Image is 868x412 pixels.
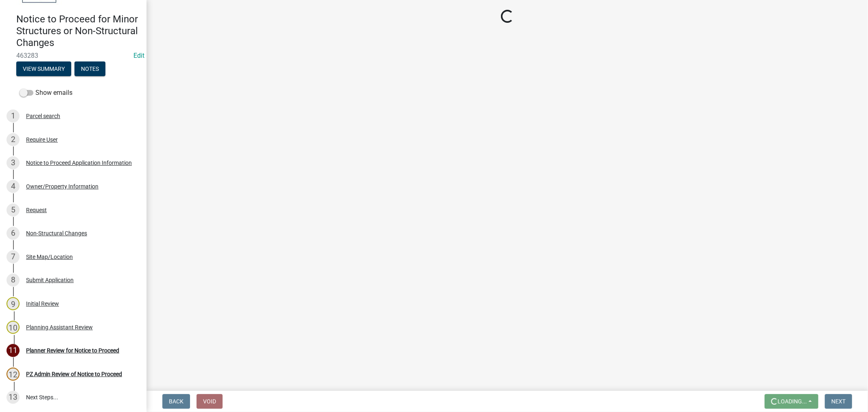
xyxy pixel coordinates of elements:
div: 10 [7,321,20,334]
div: 1 [7,110,20,123]
span: Next [831,398,846,405]
div: Parcel search [26,113,60,119]
a: Edit [133,52,144,59]
div: 7 [7,250,20,263]
div: Require User [26,137,58,142]
div: Notice to Proceed Application Information [26,160,132,166]
div: 2 [7,133,20,146]
button: Back [162,394,190,409]
wm-modal-confirm: Notes [74,66,105,73]
div: Request [26,207,47,213]
button: Loading... [765,394,818,409]
div: 4 [7,180,20,193]
div: Initial Review [26,301,59,307]
span: Back [169,398,184,405]
div: Planning Assistant Review [26,324,93,330]
wm-modal-confirm: Edit Application Number [133,52,144,59]
div: 6 [7,227,20,240]
wm-modal-confirm: Summary [16,66,71,73]
div: 3 [7,156,20,169]
div: 11 [7,344,20,357]
span: 463283 [16,52,130,59]
div: Owner/Property Information [26,184,98,189]
label: Show emails [20,88,72,98]
button: Void [197,394,223,409]
div: Planner Review for Notice to Proceed [26,348,119,353]
div: 9 [7,297,20,310]
span: Loading... [778,398,807,405]
h4: Notice to Proceed for Minor Structures or Non-Structural Changes [16,13,140,48]
button: Notes [74,61,105,76]
div: Site Map/Location [26,254,73,260]
div: Non-Structural Changes [26,230,87,236]
div: 5 [7,204,20,217]
div: Submit Application [26,277,74,283]
div: 12 [7,368,20,381]
button: Next [825,394,852,409]
div: 13 [7,391,20,404]
button: View Summary [16,61,71,76]
div: 8 [7,274,20,287]
div: PZ Admin Review of Notice to Proceed [26,371,122,377]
